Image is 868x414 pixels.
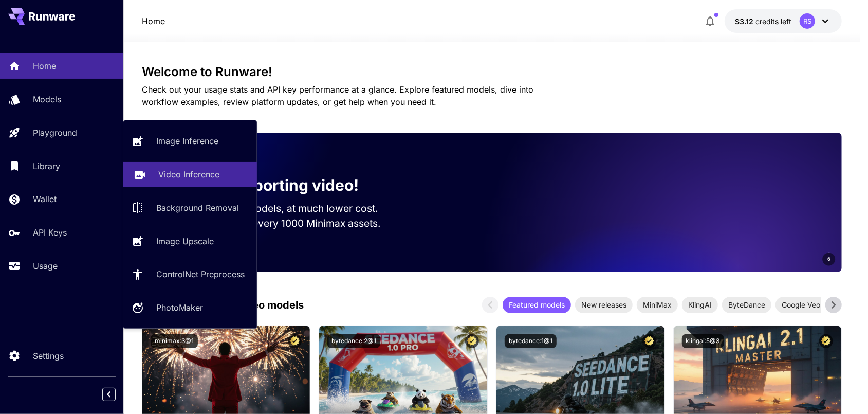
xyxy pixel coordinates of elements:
[156,235,214,247] p: Image Upscale
[735,17,755,26] span: $3.12
[682,299,718,310] span: KlingAI
[327,334,380,348] button: bytedance:2@1
[142,15,165,27] p: Home
[637,299,678,310] span: MiniMax
[102,388,116,401] button: Collapse sidebar
[755,17,791,26] span: credits left
[123,129,257,154] a: Image Inference
[722,299,771,310] span: ByteDance
[142,65,842,79] h3: Welcome to Runware!
[642,334,656,348] button: Certified Model – Vetted for best performance and includes a commercial license.
[33,226,67,239] p: API Keys
[465,334,479,348] button: Certified Model – Vetted for best performance and includes a commercial license.
[503,299,571,310] span: Featured models
[775,299,826,310] span: Google Veo
[33,350,64,362] p: Settings
[725,9,842,33] button: $3.11818
[682,334,724,348] button: klingai:5@3
[123,195,257,221] a: Background Removal
[735,16,791,27] div: $3.11818
[33,193,57,205] p: Wallet
[123,162,257,187] a: Video Inference
[110,385,123,404] div: Collapse sidebar
[158,216,398,231] p: Save up to $350 for every 1000 Minimax assets.
[33,60,56,72] p: Home
[123,262,257,287] a: ControlNet Preprocess
[156,135,218,147] p: Image Inference
[33,93,61,105] p: Models
[33,127,77,139] p: Playground
[156,301,203,314] p: PhotoMaker
[819,334,833,348] button: Certified Model – Vetted for best performance and includes a commercial license.
[187,174,359,197] p: Now supporting video!
[505,334,557,348] button: bytedance:1@1
[123,295,257,320] a: PhotoMaker
[33,160,60,172] p: Library
[800,13,815,29] div: RS
[575,299,633,310] span: New releases
[158,168,219,181] p: Video Inference
[142,84,533,107] span: Check out your usage stats and API key performance at a glance. Explore featured models, dive int...
[123,228,257,254] a: Image Upscale
[33,260,58,272] p: Usage
[156,202,239,214] p: Background Removal
[142,15,165,27] nav: breadcrumb
[156,268,245,280] p: ControlNet Preprocess
[151,334,198,348] button: minimax:3@1
[158,201,398,216] p: Run the best video models, at much lower cost.
[827,255,830,263] span: 6
[288,334,302,348] button: Certified Model – Vetted for best performance and includes a commercial license.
